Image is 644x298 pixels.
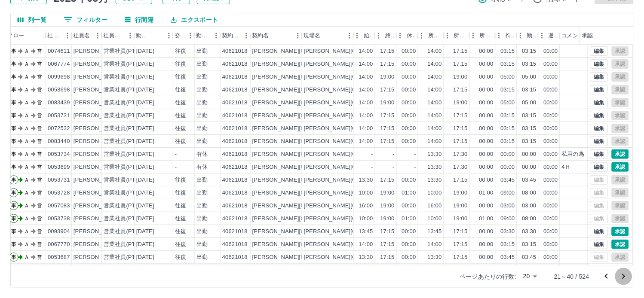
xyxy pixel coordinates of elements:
[359,112,373,120] div: 14:00
[612,240,629,249] button: 承認
[173,27,194,45] div: 交通費
[11,125,16,131] text: 事
[196,112,208,120] div: 出勤
[175,112,186,120] div: 往復
[479,150,494,158] div: 00:00
[252,125,359,133] div: [PERSON_NAME][GEOGRAPHIC_DATA]
[196,60,208,68] div: 出勤
[428,60,442,68] div: 14:00
[590,162,608,172] button: 編集
[175,163,177,171] div: -
[428,27,442,45] div: 所定開始
[74,99,120,107] div: [PERSON_NAME]
[375,27,396,45] div: 終業
[522,47,537,55] div: 03:15
[590,85,608,94] button: 編集
[402,60,416,68] div: 00:00
[74,60,120,68] div: [PERSON_NAME]
[196,99,208,107] div: 出勤
[522,73,537,81] div: 05:00
[479,163,494,171] div: 00:00
[104,176,149,184] div: 営業社員(PT契約)
[380,99,395,107] div: 19:00
[196,27,210,45] div: 勤務区分
[196,125,208,133] div: 出勤
[136,27,150,45] div: 勤務日
[402,137,416,146] div: 00:00
[74,137,120,146] div: [PERSON_NAME]
[222,60,248,68] div: 40621018
[544,86,558,94] div: 00:00
[428,112,442,120] div: 14:00
[74,47,120,55] div: [PERSON_NAME]
[37,100,42,106] text: 営
[61,29,74,42] button: メニュー
[522,86,537,94] div: 03:15
[454,86,468,94] div: 17:15
[371,163,373,171] div: -
[304,163,427,171] div: [PERSON_NAME][GEOGRAPHIC_DATA]クラブ
[590,137,608,146] button: 編集
[394,29,407,42] button: メニュー
[479,99,494,107] div: 00:00
[428,150,442,158] div: 13:30
[101,27,134,45] div: 社員区分
[46,27,71,45] div: 社員番号
[501,112,515,120] div: 03:15
[501,99,515,107] div: 05:00
[380,73,395,81] div: 19:00
[479,137,494,146] div: 00:00
[402,112,416,120] div: 00:00
[544,60,558,68] div: 00:00
[364,27,373,45] div: 始業
[359,73,373,81] div: 14:00
[104,73,149,81] div: 営業社員(PT契約)
[428,73,442,81] div: 14:00
[136,150,154,158] div: [DATE]
[48,137,70,146] div: 0083440
[134,27,173,45] div: 勤務日
[222,27,240,45] div: 契約コード
[304,47,427,55] div: [PERSON_NAME][GEOGRAPHIC_DATA]クラブ
[402,99,416,107] div: 00:00
[418,27,444,45] div: 所定開始
[428,137,442,146] div: 14:00
[393,163,395,171] div: -
[11,48,16,54] text: 事
[527,27,537,45] div: 勤務
[196,47,208,55] div: 出勤
[454,60,468,68] div: 17:15
[393,150,395,158] div: -
[454,73,468,81] div: 19:00
[24,164,29,170] text: Ａ
[304,73,427,81] div: [PERSON_NAME][GEOGRAPHIC_DATA]クラブ
[544,125,558,133] div: 00:00
[252,137,359,146] div: [PERSON_NAME][GEOGRAPHIC_DATA]
[501,163,515,171] div: 00:00
[612,162,629,172] button: 承認
[353,27,375,45] div: 始業
[501,137,515,146] div: 03:15
[136,176,154,184] div: [DATE]
[544,47,558,55] div: 00:00
[454,137,468,146] div: 17:15
[428,99,442,107] div: 14:00
[184,29,197,42] button: メニュー
[495,27,517,45] div: 拘束
[74,176,120,184] div: [PERSON_NAME]
[48,176,70,184] div: 0053731
[24,48,29,54] text: Ａ
[522,60,537,68] div: 03:15
[479,73,494,81] div: 00:00
[402,86,416,94] div: 00:00
[222,150,248,158] div: 40621018
[414,150,416,158] div: -
[24,113,29,119] text: Ａ
[252,27,269,45] div: 契約名
[467,29,480,42] button: メニュー
[175,86,186,94] div: 往復
[163,29,175,42] button: メニュー
[175,125,186,133] div: 往復
[175,99,186,107] div: 往復
[396,27,418,45] div: 休憩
